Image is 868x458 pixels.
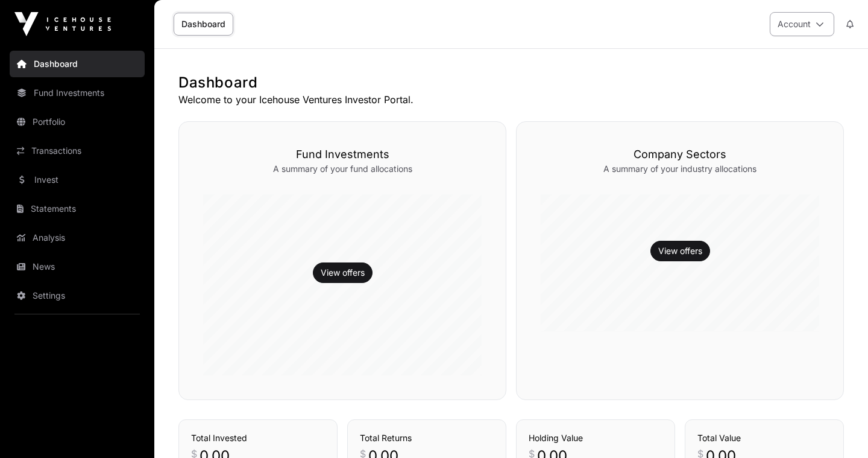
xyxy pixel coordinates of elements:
[10,224,145,251] a: Analysis
[541,163,819,175] p: A summary of your industry allocations
[541,146,819,163] h3: Company Sectors
[321,267,365,279] a: View offers
[808,400,868,458] iframe: Chat Widget
[313,262,373,283] button: View offers
[191,432,325,444] h3: Total Invested
[178,92,844,107] p: Welcome to your Icehouse Ventures Investor Portal.
[14,12,111,36] img: Icehouse Ventures Logo
[174,13,233,36] a: Dashboard
[10,253,145,280] a: News
[770,12,834,36] button: Account
[203,146,482,163] h3: Fund Investments
[10,196,145,222] a: Statements
[10,282,145,309] a: Settings
[10,167,145,193] a: Invest
[10,138,145,164] a: Transactions
[10,51,145,77] a: Dashboard
[178,73,844,92] h1: Dashboard
[360,432,494,444] h3: Total Returns
[529,432,662,444] h3: Holding Value
[697,432,831,444] h3: Total Value
[650,241,710,261] button: View offers
[10,80,145,106] a: Fund Investments
[203,163,482,175] p: A summary of your fund allocations
[10,109,145,135] a: Portfolio
[658,245,702,257] a: View offers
